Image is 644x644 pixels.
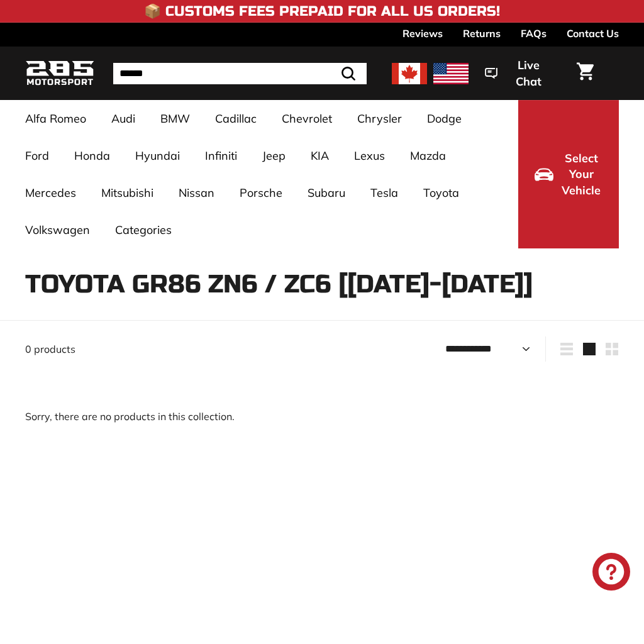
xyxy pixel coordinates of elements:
[504,57,553,89] span: Live Chat
[469,50,569,97] button: Live Chat
[521,23,547,44] a: FAQs
[25,371,619,462] div: Sorry, there are no products in this collection.
[62,137,123,174] a: Honda
[13,211,103,248] a: Volkswagen
[99,100,148,137] a: Audi
[89,174,166,211] a: Mitsubishi
[25,341,322,357] div: 0 products
[144,4,500,19] h4: 📦 Customs Fees Prepaid for All US Orders!
[463,23,501,44] a: Returns
[25,58,94,88] img: Logo_285_Motorsport_areodynamics_components
[203,100,269,137] a: Cadillac
[227,174,295,211] a: Porsche
[13,174,89,211] a: Mercedes
[298,137,341,174] a: KIA
[518,100,619,248] button: Select Your Vehicle
[569,52,601,95] a: Cart
[358,174,411,211] a: Tesla
[123,137,192,174] a: Hyundai
[166,174,227,211] a: Nissan
[103,211,184,248] a: Categories
[13,100,99,137] a: Alfa Romeo
[589,553,634,594] inbox-online-store-chat: Shopify online store chat
[345,100,414,137] a: Chrysler
[414,100,474,137] a: Dodge
[402,23,443,44] a: Reviews
[295,174,358,211] a: Subaru
[269,100,345,137] a: Chevrolet
[567,23,619,44] a: Contact Us
[397,137,458,174] a: Mazda
[250,137,298,174] a: Jeep
[341,137,397,174] a: Lexus
[25,270,619,298] h1: Toyota GR86 ZN6 / ZC6 [[DATE]-[DATE]]
[13,137,62,174] a: Ford
[560,150,602,199] span: Select Your Vehicle
[411,174,472,211] a: Toyota
[148,100,203,137] a: BMW
[192,137,250,174] a: Infiniti
[113,63,367,84] input: Search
